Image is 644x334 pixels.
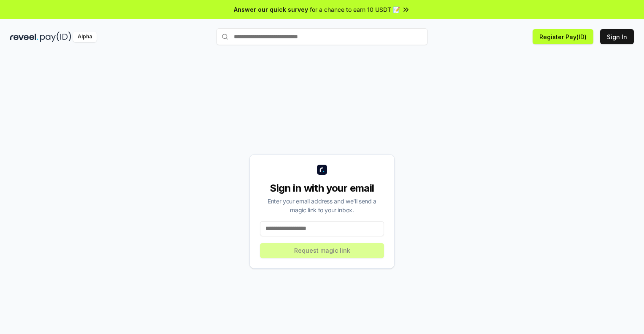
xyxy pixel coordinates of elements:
div: Enter your email address and we’ll send a magic link to your inbox. [260,197,384,214]
span: for a chance to earn 10 USDT 📝 [310,5,400,14]
img: pay_id [40,32,71,42]
span: Answer our quick survey [234,5,308,14]
img: logo_small [317,165,327,175]
div: Sign in with your email [260,182,384,195]
button: Sign In [600,29,634,44]
div: Alpha [73,32,97,42]
button: Register Pay(ID) [533,29,593,44]
img: reveel_dark [10,32,38,42]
